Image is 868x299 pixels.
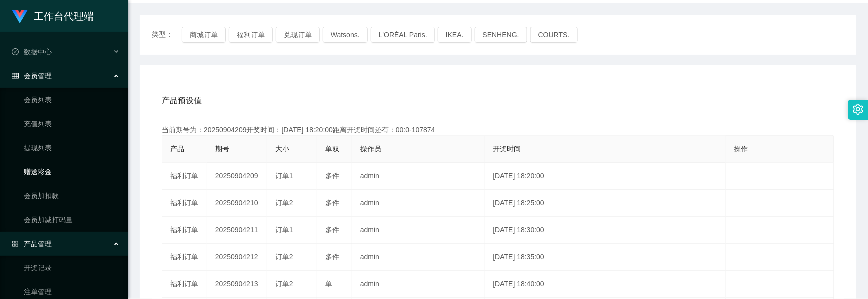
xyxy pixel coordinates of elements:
td: [DATE] 18:40:00 [485,271,726,298]
td: [DATE] 18:20:00 [485,163,726,190]
td: admin [352,163,485,190]
span: 产品管理 [12,240,52,248]
span: 产品 [170,145,184,153]
td: 福利订单 [162,190,207,217]
a: 提现列表 [24,138,120,158]
span: 单双 [325,145,339,153]
button: COURTS. [530,27,578,43]
span: 订单1 [275,226,293,234]
td: admin [352,217,485,244]
td: [DATE] 18:25:00 [485,190,726,217]
i: 图标: setting [853,104,864,115]
i: 图标: appstore-o [12,240,19,247]
button: L'ORÉAL Paris. [371,27,435,43]
a: 赠送彩金 [24,162,120,182]
span: 订单2 [275,253,293,261]
button: 福利订单 [229,27,273,43]
span: 单 [325,280,332,288]
td: [DATE] 18:35:00 [485,244,726,271]
td: admin [352,190,485,217]
span: 订单2 [275,199,293,207]
span: 订单1 [275,172,293,180]
span: 类型： [152,27,182,43]
a: 会员加减打码量 [24,210,120,230]
button: 兑现订单 [276,27,320,43]
a: 会员加扣款 [24,186,120,206]
a: 开奖记录 [24,258,120,278]
span: 多件 [325,253,339,261]
span: 多件 [325,199,339,207]
td: 20250904210 [207,190,267,217]
span: 期号 [215,145,229,153]
td: 20250904209 [207,163,267,190]
span: 订单2 [275,280,293,288]
i: 图标: check-circle-o [12,48,19,55]
span: 操作 [734,145,748,153]
td: 20250904213 [207,271,267,298]
td: 20250904212 [207,244,267,271]
td: 福利订单 [162,271,207,298]
td: [DATE] 18:30:00 [485,217,726,244]
button: IKEA. [438,27,472,43]
td: 福利订单 [162,244,207,271]
span: 多件 [325,226,339,234]
h1: 工作台代理端 [34,0,94,32]
td: admin [352,244,485,271]
span: 产品预设值 [162,95,202,107]
span: 大小 [275,145,289,153]
span: 会员管理 [12,72,52,80]
a: 会员列表 [24,90,120,110]
span: 操作员 [360,145,381,153]
span: 开奖时间 [493,145,521,153]
a: 工作台代理端 [12,12,94,20]
button: SENHENG. [475,27,527,43]
td: admin [352,271,485,298]
span: 数据中心 [12,48,52,56]
i: 图标: table [12,72,19,79]
span: 多件 [325,172,339,180]
button: 商城订单 [182,27,226,43]
td: 福利订单 [162,163,207,190]
img: logo.9652507e.png [12,10,28,24]
a: 充值列表 [24,114,120,134]
td: 福利订单 [162,217,207,244]
td: 20250904211 [207,217,267,244]
div: 当前期号为：20250904209开奖时间：[DATE] 18:20:00距离开奖时间还有：00:0-107874 [162,125,834,135]
button: Watsons. [323,27,368,43]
